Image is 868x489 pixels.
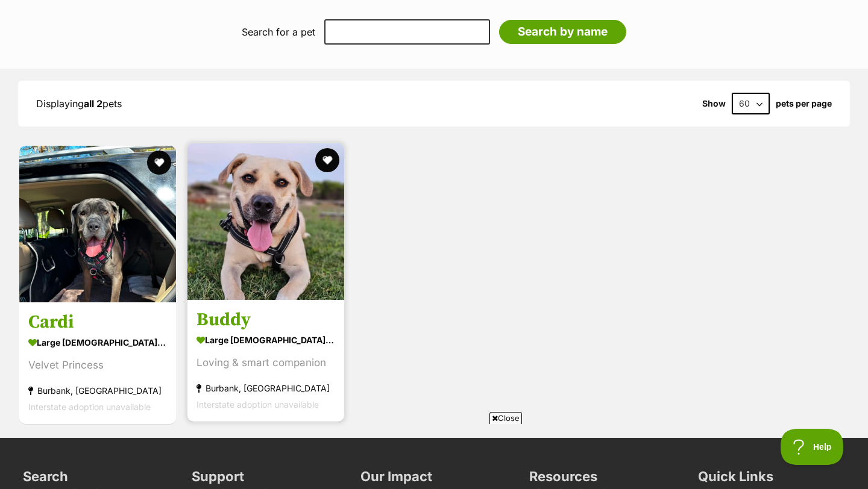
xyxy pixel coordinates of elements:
span: Displaying pets [36,98,122,110]
strong: all 2 [84,98,102,110]
div: Burbank, [GEOGRAPHIC_DATA] [28,383,167,399]
button: favourite [315,148,339,172]
label: pets per page [776,99,832,108]
a: Buddy large [DEMOGRAPHIC_DATA] Dog Loving & smart companion Burbank, [GEOGRAPHIC_DATA] Interstate... [187,300,344,422]
span: Close [489,412,522,424]
input: Search by name [499,20,626,44]
h3: Cardi [28,311,167,334]
div: Burbank, [GEOGRAPHIC_DATA] [197,381,335,397]
div: large [DEMOGRAPHIC_DATA] Dog [197,332,335,349]
span: Interstate adoption unavailable [28,402,151,413]
span: Show [702,99,726,108]
a: Cardi large [DEMOGRAPHIC_DATA] Dog Velvet Princess Burbank, [GEOGRAPHIC_DATA] Interstate adoption... [19,302,176,425]
div: Velvet Princess [28,358,167,374]
div: Loving & smart companion [197,355,335,372]
iframe: Help Scout Beacon - Open [781,429,844,465]
div: large [DEMOGRAPHIC_DATA] Dog [28,334,167,352]
h3: Buddy [197,309,335,332]
img: Cardi [19,146,176,302]
span: Interstate adoption unavailable [197,400,319,410]
img: Buddy [187,143,344,300]
button: favourite [147,151,171,175]
label: Search for a pet [242,26,315,37]
iframe: Advertisement [215,429,653,483]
